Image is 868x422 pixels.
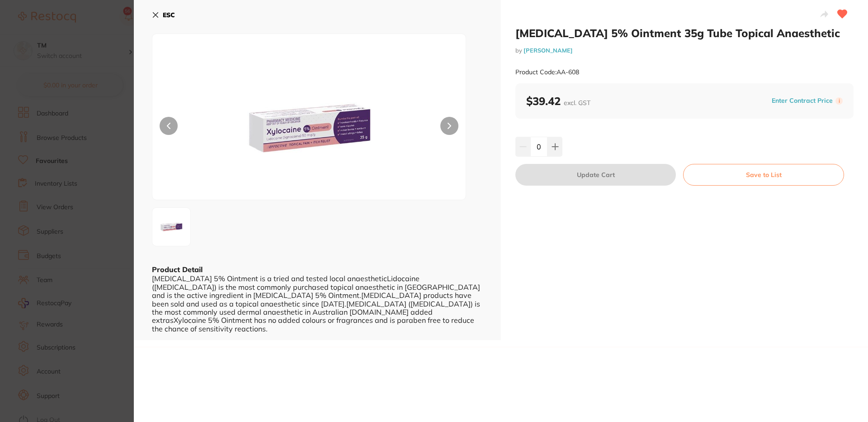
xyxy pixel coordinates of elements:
span: excl. GST [564,99,590,107]
img: cGc [215,57,403,200]
button: Save to List [683,164,844,186]
small: Product Code: AA-608 [515,68,579,76]
label: i [835,97,843,105]
b: $39.42 [526,94,590,108]
b: Product Detail [152,265,203,274]
h2: [MEDICAL_DATA] 5% Ointment 35g Tube Topical Anaesthetic [515,26,854,40]
button: Enter Contract Price [769,96,835,105]
b: ESC [163,11,175,19]
a: [PERSON_NAME] [524,47,573,54]
button: ESC [152,7,175,23]
button: Update Cart [515,164,676,186]
div: [MEDICAL_DATA] 5% Ointment is a tried and tested local anaestheticLidocaine ([MEDICAL_DATA]) is t... [152,274,483,333]
small: by [515,47,854,54]
img: cGc [155,211,188,243]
